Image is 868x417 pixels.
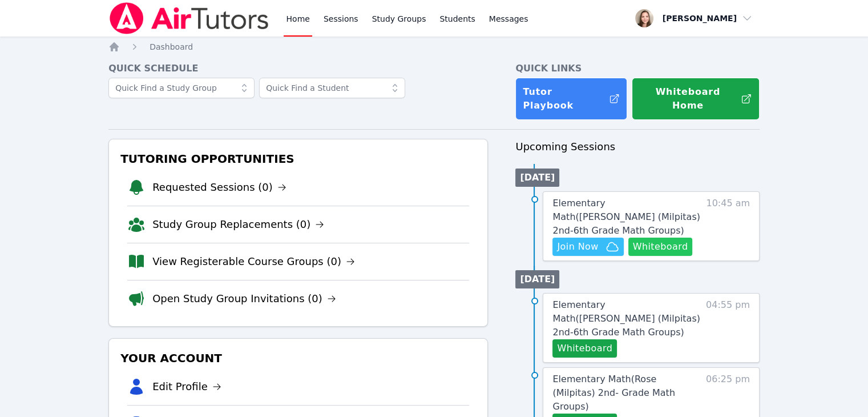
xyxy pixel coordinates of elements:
button: Whiteboard Home [632,78,760,120]
a: Tutor Playbook [515,78,627,120]
a: Study Group Replacements (0) [152,216,324,232]
span: Elementary Math ( Rose (Milpitas) 2nd- Grade Math Groups ) [552,374,675,412]
a: Edit Profile [152,379,221,395]
button: Whiteboard [552,339,617,358]
span: Elementary Math ( [PERSON_NAME] (Milpitas) 2nd-6th Grade Math Groups ) [552,299,700,338]
a: Requested Sessions (0) [152,179,286,195]
h3: Tutoring Opportunities [118,149,478,169]
span: Join Now [557,240,598,254]
li: [DATE] [515,169,559,187]
nav: Breadcrumb [108,41,760,53]
input: Quick Find a Study Group [108,78,255,98]
img: Air Tutors [108,2,270,34]
a: View Registerable Course Groups (0) [152,254,355,270]
span: Elementary Math ( [PERSON_NAME] (Milpitas) 2nd-6th Grade Math Groups ) [552,198,700,236]
span: Messages [489,13,528,25]
h3: Upcoming Sessions [515,139,760,155]
span: Dashboard [150,42,193,51]
input: Quick Find a Student [259,78,405,98]
a: Elementary Math([PERSON_NAME] (Milpitas) 2nd-6th Grade Math Groups) [552,197,700,238]
h3: Your Account [118,348,478,368]
span: 04:55 pm [706,298,750,358]
a: Dashboard [150,41,193,53]
h4: Quick Links [515,62,760,75]
a: Elementary Math(Rose (Milpitas) 2nd- Grade Math Groups) [552,372,700,414]
span: 10:45 am [706,197,750,256]
a: Open Study Group Invitations (0) [152,291,336,307]
li: [DATE] [515,270,559,288]
button: Join Now [552,238,623,256]
h4: Quick Schedule [108,62,488,75]
button: Whiteboard [628,238,693,256]
a: Elementary Math([PERSON_NAME] (Milpitas) 2nd-6th Grade Math Groups) [552,298,700,339]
